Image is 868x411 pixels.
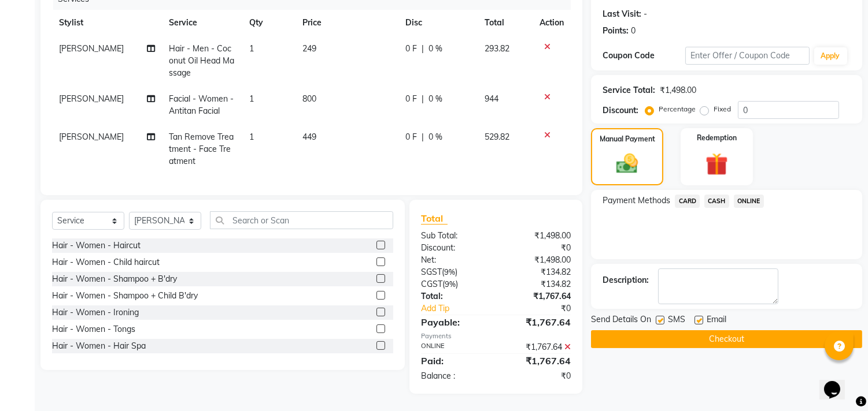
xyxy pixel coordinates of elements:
[52,340,146,352] div: Hair - Women - Hair Spa
[412,354,496,368] div: Paid:
[412,370,496,382] div: Balance :
[704,195,729,208] span: CASH
[405,43,417,55] span: 0 F
[496,354,580,368] div: ₹1,767.64
[162,10,242,36] th: Service
[603,195,670,207] span: Payment Methods
[412,315,496,329] div: Payable:
[444,267,455,277] span: 9%
[412,230,496,242] div: Sub Total:
[445,279,456,289] span: 9%
[685,47,809,65] input: Enter Offer / Coupon Code
[412,302,510,315] a: Add Tip
[485,94,498,104] span: 944
[603,50,685,62] div: Coupon Code
[296,10,398,36] th: Price
[496,290,580,302] div: ₹1,767.64
[644,8,647,20] div: -
[699,150,735,178] img: _gift.svg
[659,104,696,114] label: Percentage
[422,131,424,143] span: |
[52,10,162,36] th: Stylist
[412,341,496,353] div: ONLINE
[169,43,234,78] span: Hair - Men - Coconut Oil Head Massage
[496,242,580,254] div: ₹0
[412,278,496,290] div: ( )
[52,273,177,285] div: Hair - Women - Shampoo + B'dry
[496,254,580,266] div: ₹1,498.00
[59,94,124,104] span: [PERSON_NAME]
[249,43,254,54] span: 1
[697,133,737,143] label: Redemption
[496,230,580,242] div: ₹1,498.00
[421,212,448,225] span: Total
[429,93,442,105] span: 0 %
[603,104,638,117] div: Discount:
[496,341,580,353] div: ₹1,767.64
[169,94,234,116] span: Facial - Women - Antitan Facial
[421,331,571,341] div: Payments
[412,254,496,266] div: Net:
[421,267,442,277] span: SGST
[302,43,316,54] span: 249
[429,43,442,55] span: 0 %
[734,195,764,208] span: ONLINE
[510,302,580,315] div: ₹0
[496,278,580,290] div: ₹134.82
[302,132,316,142] span: 449
[52,307,139,319] div: Hair - Women - Ironing
[591,313,651,328] span: Send Details On
[412,266,496,278] div: ( )
[52,256,160,268] div: Hair - Women - Child haircut
[714,104,731,114] label: Fixed
[210,211,393,229] input: Search or Scan
[591,330,862,348] button: Checkout
[242,10,296,36] th: Qty
[496,315,580,329] div: ₹1,767.64
[603,84,655,96] div: Service Total:
[412,242,496,254] div: Discount:
[405,93,417,105] span: 0 F
[660,84,696,96] div: ₹1,498.00
[485,132,509,142] span: 529.82
[249,94,254,104] span: 1
[302,94,316,104] span: 800
[249,132,254,142] span: 1
[421,279,442,289] span: CGST
[603,8,641,20] div: Last Visit:
[422,43,424,55] span: |
[412,290,496,302] div: Total:
[814,47,847,65] button: Apply
[631,25,636,37] div: 0
[52,240,141,252] div: Hair - Women - Haircut
[496,370,580,382] div: ₹0
[707,313,726,328] span: Email
[59,43,124,54] span: [PERSON_NAME]
[603,25,629,37] div: Points:
[668,313,685,328] span: SMS
[405,131,417,143] span: 0 F
[52,290,198,302] div: Hair - Women - Shampoo + Child B'dry
[603,274,649,286] div: Description:
[422,93,424,105] span: |
[59,132,124,142] span: [PERSON_NAME]
[478,10,533,36] th: Total
[52,323,135,335] div: Hair - Women - Tongs
[533,10,571,36] th: Action
[819,365,856,399] iframe: chat widget
[600,134,655,144] label: Manual Payment
[429,131,442,143] span: 0 %
[610,151,644,176] img: _cash.svg
[496,266,580,278] div: ₹134.82
[675,195,700,208] span: CARD
[398,10,478,36] th: Disc
[169,132,234,166] span: Tan Remove Treatment - Face Treatment
[485,43,509,54] span: 293.82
